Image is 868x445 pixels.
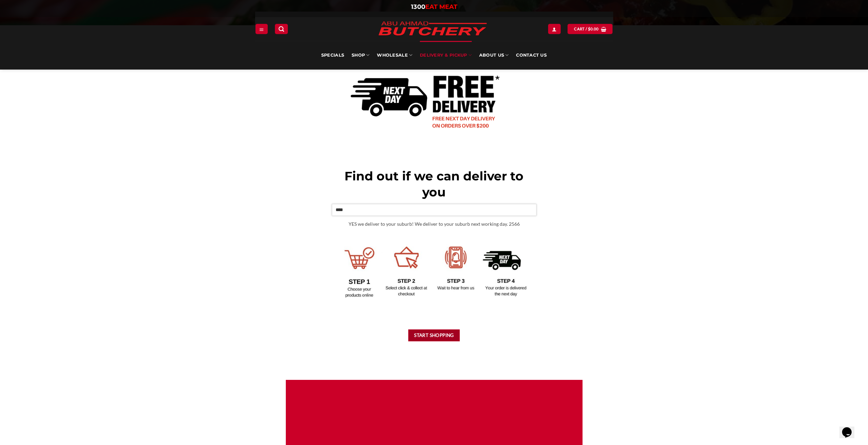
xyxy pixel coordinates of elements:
[425,3,457,11] span: EAT MEAT
[321,41,344,70] a: Specials
[839,418,861,438] iframe: chat widget
[377,41,412,70] a: Wholesale
[479,41,509,70] a: About Us
[373,17,492,41] img: Abu Ahmad Butchery
[255,24,268,34] a: Menu
[548,24,560,34] a: Login
[516,41,547,70] a: Contact Us
[349,221,520,227] span: YES we deliver to your suburb! We deliver to your suburb next working day. 2566
[588,27,599,31] bdi: 0.00
[411,3,457,11] a: 1300EAT MEAT
[568,24,613,34] a: View cart
[411,3,425,11] span: 1300
[352,41,369,70] a: SHOP
[420,41,472,70] a: Delivery & Pickup
[574,26,599,32] span: Cart /
[588,26,590,32] span: $
[275,24,288,34] a: Search
[408,329,460,341] button: Start Shopping
[332,238,536,301] img: Delivery Options
[332,35,536,163] img: Delivery Options
[344,168,524,199] span: Find out if we can deliver to you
